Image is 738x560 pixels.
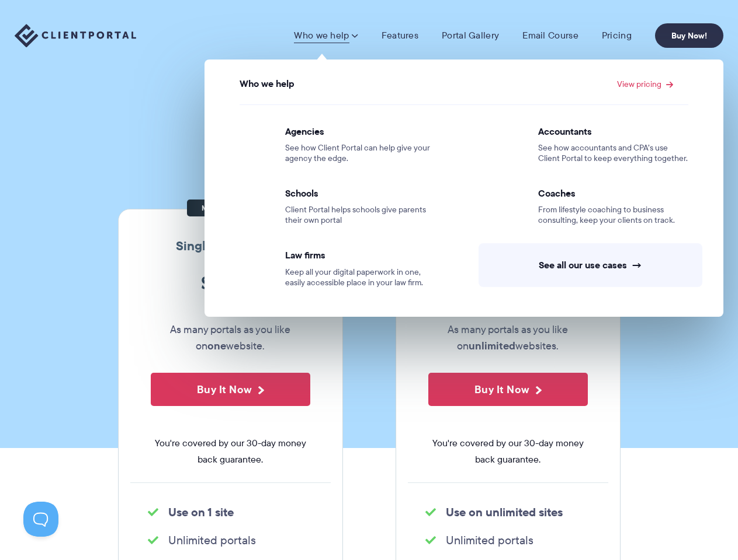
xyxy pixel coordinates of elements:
strong: one [207,338,226,353]
p: As many portals as you like on website. [151,321,310,354]
span: See how Client Portal can help give your agency the edge. [285,143,435,164]
p: As many portals as you like on websites. [428,321,588,354]
strong: unlimited [469,338,515,353]
button: Buy It Now [428,373,588,406]
span: Schools [285,187,435,199]
a: Who we help [294,30,358,41]
span: See how accountants and CPA’s use Client Portal to keep everything together. [538,143,688,164]
span: → [632,259,642,271]
span: From lifestyle coaching to business consulting, keep your clients on track. [538,205,688,226]
button: Buy It Now [151,373,310,406]
span: You're covered by our 30-day money back guarantee. [151,435,310,468]
a: Features [382,30,418,41]
ul: View pricing [211,93,717,300]
strong: Use on unlimited sites [446,503,563,521]
iframe: Toggle Customer Support [23,502,58,537]
p: Pricing shouldn't be complicated. Straightforward plans, no hidden fees. [194,136,545,152]
ul: Who we help [205,60,723,317]
strong: Use on 1 site [168,503,234,521]
a: Buy Now! [655,23,723,48]
span: 49 [428,265,588,318]
span: Law firms [285,249,435,261]
a: Pricing [602,30,632,41]
h3: Single site license [130,239,331,254]
li: Unlimited portals [148,532,313,548]
span: Keep all your digital paperwork in one, easily accessible place in your law firm. [285,267,435,288]
a: View pricing [617,80,673,88]
a: Portal Gallery [442,30,499,41]
span: Coaches [538,187,688,199]
span: You're covered by our 30-day money back guarantee. [428,435,588,468]
a: See all our use cases [479,243,702,287]
li: Unlimited portals [425,532,591,548]
span: 25 [151,265,310,318]
a: Email Course [522,30,578,41]
span: Client Portal helps schools give parents their own portal [285,205,435,226]
span: Agencies [285,125,435,137]
span: Accountants [538,125,688,137]
span: Who we help [240,79,294,89]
